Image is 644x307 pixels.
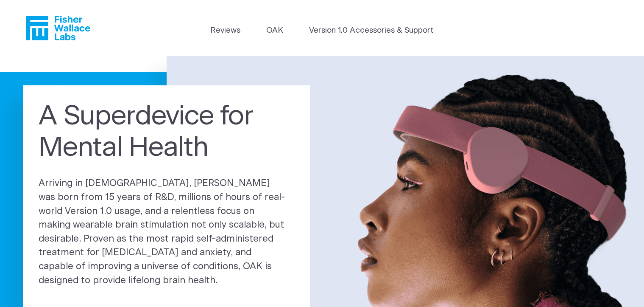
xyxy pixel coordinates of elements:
[309,25,434,37] a: Version 1.0 Accessories & Support
[26,16,90,40] a: Fisher Wallace
[39,177,294,287] p: Arriving in [DEMOGRAPHIC_DATA], [PERSON_NAME] was born from 15 years of R&D, millions of hours of...
[39,101,294,163] h1: A Superdevice for Mental Health
[266,25,283,37] a: OAK
[210,25,240,37] a: Reviews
